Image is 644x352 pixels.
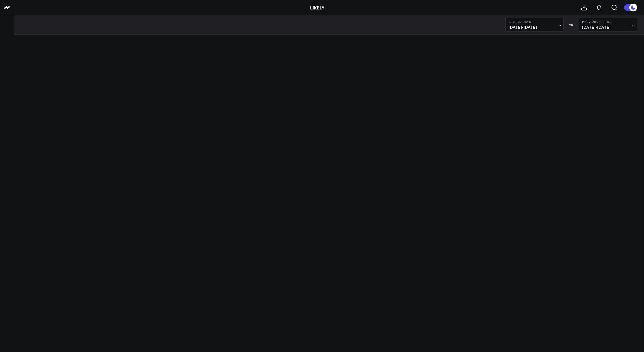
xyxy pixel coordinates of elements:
[310,4,324,11] a: LIKELY
[582,20,634,23] b: Previous Period
[582,25,634,29] span: [DATE] - [DATE]
[509,20,560,23] b: Last 30 Days
[579,18,637,31] button: Previous Period[DATE]-[DATE]
[509,25,560,29] span: [DATE] - [DATE]
[566,23,576,26] div: VS
[506,18,563,31] button: Last 30 Days[DATE]-[DATE]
